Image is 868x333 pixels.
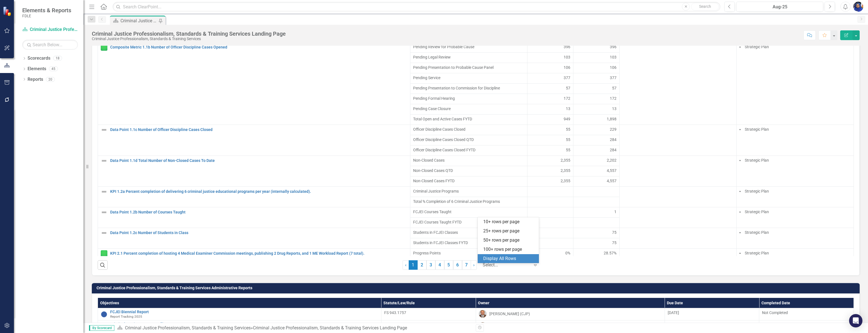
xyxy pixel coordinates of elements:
[610,65,617,70] span: 106
[483,219,536,225] div: 10+ rows per page
[610,127,617,132] span: 229
[736,248,854,269] td: Double-Click to Edit
[699,4,711,9] span: Search
[612,230,617,235] span: 75
[410,228,527,238] td: Double-Click to Edit
[49,67,58,71] div: 45
[22,14,71,18] small: FDLE
[561,168,570,173] span: 2,355
[745,158,769,162] span: Strategic Plan
[101,209,107,216] img: Not Defined
[413,106,524,111] span: Pending Case Closure
[527,155,573,166] td: Double-Click to Edit
[462,260,471,270] a: 7
[610,54,617,60] span: 103
[604,250,617,256] span: 28.57%
[98,42,410,125] td: Double-Click to Edit Right Click for Context Menu
[110,310,378,314] a: FCJEI Biennial Report
[564,54,570,60] span: 103
[619,228,736,248] td: Double-Click to Edit
[413,116,524,122] span: Total Open and Active Cases FYTD
[413,209,524,215] span: FCJEI Courses Taught
[98,308,381,320] td: Double-Click to Edit Right Click for Context Menu
[410,207,527,217] td: Double-Click to Edit
[607,178,617,184] span: 4,557
[117,325,472,331] div: »
[28,76,43,83] a: Reports
[410,125,527,135] td: Double-Click to Edit
[410,63,527,73] td: Double-Click to Edit
[110,251,407,256] a: KPI 2.1 Percent completion of hosting 4 Medical Examiner Commission meetings, publishing 2 Drug R...
[98,248,410,269] td: Double-Click to Edit Right Click for Context Menu
[410,73,527,83] td: Double-Click to Edit
[413,250,524,256] span: Progress Points
[573,63,620,73] td: Double-Click to Edit
[110,231,407,235] a: Data Point 1.2c Number of Students in Class
[619,207,736,228] td: Double-Click to Edit
[101,311,107,318] img: Informational Data
[479,310,487,318] img: Chris Johnson
[444,260,453,270] a: 5
[566,127,570,132] span: 55
[691,3,719,11] button: Search
[98,125,410,155] td: Double-Click to Edit Right Click for Context Menu
[110,128,407,132] a: Data Point 1.1c Number of Officer Discipline Cases Closed
[573,52,620,63] td: Double-Click to Edit
[853,2,863,12] img: Somi Akter
[113,2,720,12] input: Search ClearPoint...
[413,168,524,173] span: Non-Closed Cases QTD
[253,325,407,330] div: Criminal Justice Professionalism, Standards & Training Services Landing Page
[435,260,444,270] a: 4
[110,189,407,194] a: KPI 1.2a Percent completion of delivering 6 criminal justice educational programs per year (inter...
[736,42,854,125] td: Double-Click to Edit
[566,137,570,142] span: 55
[527,248,573,259] td: Double-Click to Edit
[564,75,570,81] span: 377
[610,44,617,50] span: 396
[426,260,435,270] a: 3
[483,237,536,244] div: 50+ rows per page
[453,260,462,270] a: 6
[413,127,524,132] span: Officer Discipline Cases Closed
[561,157,570,163] span: 2,355
[410,104,527,114] td: Double-Click to Edit
[418,260,426,270] a: 2
[410,83,527,94] td: Double-Click to Edit
[610,96,617,101] span: 172
[410,248,527,259] td: Double-Click to Edit
[612,240,617,246] span: 75
[565,250,570,256] span: 0%
[101,188,107,195] img: Not Defined
[607,168,617,173] span: 4,557
[527,83,573,94] td: Double-Click to Edit
[413,188,524,194] span: Criminal Justice Programs
[745,230,769,235] span: Strategic Plan
[573,207,620,217] td: Double-Click to Edit
[527,94,573,104] td: Double-Click to Edit
[483,246,536,253] div: 100+ rows per page
[101,157,107,164] img: Not Defined
[745,189,769,193] span: Strategic Plan
[668,310,679,315] span: [DATE]
[22,7,71,14] span: Elements & Reports
[564,44,570,50] span: 396
[413,54,524,60] span: Pending Legal Review
[410,155,527,166] td: Double-Click to Edit
[92,31,286,37] div: Criminal Justice Professionalism, Standards & Training Services Landing Page
[745,45,769,49] span: Strategic Plan
[89,325,114,331] span: By Scorecard
[619,186,736,207] td: Double-Click to Edit
[22,26,78,33] a: Criminal Justice Professionalism, Standards & Training Services
[413,85,524,91] span: Pending Presentation to Commission for Discipline
[573,73,620,83] td: Double-Click to Edit
[97,286,857,290] h3: Criminal Justice Professionalism, Standards & Training Services Administrative Reports
[619,155,736,186] td: Double-Click to Edit
[738,4,821,10] div: Aug-25
[413,199,524,204] span: Total % Completion of 6 Criminal Justice Programs
[110,315,142,319] span: Report Tracking 2025
[479,322,487,330] img: Brett Kirkland
[410,42,527,52] td: Double-Click to Edit
[612,106,617,111] span: 13
[745,127,769,132] span: Strategic Plan
[413,147,524,153] span: Officer Discipline Cases Closed FYTD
